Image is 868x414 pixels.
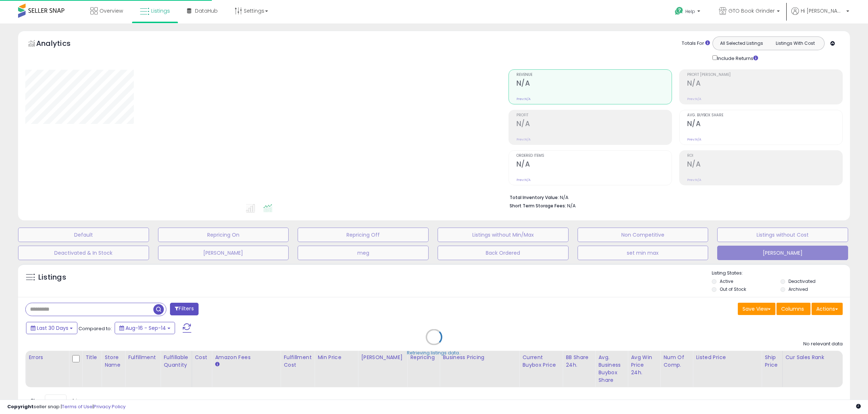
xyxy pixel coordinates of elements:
[7,404,125,410] div: seller snap | |
[687,73,842,77] span: Profit [PERSON_NAME]
[687,120,842,129] h2: N/A
[687,160,842,170] h2: N/A
[298,228,429,242] button: Repricing Off
[151,7,170,14] span: Listings
[510,203,566,209] b: Short Term Storage Fees:
[669,1,707,23] a: Help
[717,246,848,260] button: [PERSON_NAME]
[510,194,559,200] b: Total Inventory Value:
[99,7,123,14] span: Overview
[728,7,775,14] span: GTO Book Grinder
[687,113,842,117] span: Avg. Buybox Share
[18,228,149,242] button: Default
[516,178,531,182] small: Prev: N/A
[717,228,848,242] button: Listings without Cost
[768,39,822,48] button: Listings With Cost
[516,97,531,101] small: Prev: N/A
[801,7,844,14] span: Hi [PERSON_NAME]
[516,160,672,170] h2: N/A
[510,193,837,201] li: N/A
[516,79,672,89] h2: N/A
[687,97,701,101] small: Prev: N/A
[438,228,569,242] button: Listings without Min/Max
[516,120,672,129] h2: N/A
[18,246,149,260] button: Deactivated & In Stock
[298,246,429,260] button: meg
[158,228,289,242] button: Repricing On
[516,113,672,117] span: Profit
[195,7,218,14] span: DataHub
[158,246,289,260] button: [PERSON_NAME]
[578,228,709,242] button: Non Competitive
[715,39,769,48] button: All Selected Listings
[675,7,684,16] i: Get Help
[685,8,695,14] span: Help
[687,178,701,182] small: Prev: N/A
[516,154,672,158] span: Ordered Items
[687,79,842,89] h2: N/A
[687,154,842,158] span: ROI
[7,403,34,410] strong: Copyright
[687,137,701,142] small: Prev: N/A
[791,7,849,23] a: Hi [PERSON_NAME]
[682,40,710,47] div: Totals For
[578,246,709,260] button: set min max
[438,246,569,260] button: Back Ordered
[516,137,531,142] small: Prev: N/A
[36,38,85,50] h5: Analytics
[516,73,672,77] span: Revenue
[707,54,767,62] div: Include Returns
[567,202,576,209] span: N/A
[407,350,461,356] div: Retrieving listings data..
